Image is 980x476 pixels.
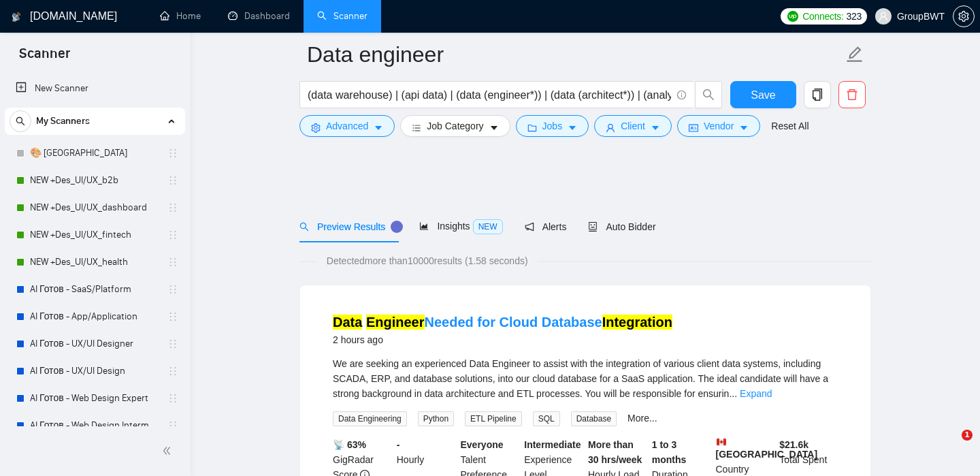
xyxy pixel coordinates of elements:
a: AI Готов - Web Design Expert [30,385,159,412]
span: bars [412,123,421,133]
span: Preview Results [299,221,397,232]
span: 323 [847,9,862,24]
button: userClientcaret-down [594,115,672,137]
span: Alerts [525,221,567,232]
span: holder [167,148,178,159]
span: Vendor [704,118,734,133]
img: 🇨🇦 [717,437,726,447]
button: folderJobscaret-down [516,115,589,137]
span: Connects: [802,9,843,24]
a: NEW +Des_UI/UX_b2b [30,167,159,194]
span: Python [418,411,454,426]
span: holder [167,202,178,213]
b: $ 21.6k [779,439,808,450]
span: Save [751,86,775,104]
b: [GEOGRAPHIC_DATA] [716,437,818,460]
a: Data EngineerNeeded for Cloud DatabaseIntegration [333,315,672,330]
img: logo [12,6,21,28]
span: Job Category [427,118,483,133]
a: AI Готов - UX/UI Design [30,358,159,385]
span: caret-down [374,123,383,133]
a: homeHome [160,10,201,22]
span: holder [167,311,178,322]
span: Detected more than 10000 results (1.58 seconds) [317,253,538,268]
a: setting [953,11,975,22]
a: AI Готов - UX/UI Designer [30,330,159,358]
span: holder [167,175,178,186]
a: NEW +Des_UI/UX_health [30,249,159,276]
button: search [10,110,31,132]
span: holder [167,338,178,349]
span: Scanner [8,44,81,72]
button: setting [953,5,975,27]
span: SQL [533,411,560,426]
span: Data Engineering [333,411,407,426]
b: Intermediate [524,439,581,450]
span: caret-down [489,123,499,133]
span: user [606,123,615,133]
b: 1 to 3 months [652,439,687,465]
button: copy [804,81,831,108]
a: More... [627,413,657,424]
span: setting [953,11,974,22]
span: holder [167,257,178,268]
span: idcard [689,123,698,133]
b: Everyone [461,439,504,450]
span: delete [839,89,865,101]
span: holder [167,420,178,431]
mark: Integration [602,315,672,330]
span: 1 [962,430,973,441]
img: upwork-logo.png [787,11,798,22]
span: notification [525,222,534,232]
a: AI Готов - Web Design Intermediate минус Developer [30,412,159,439]
span: holder [167,366,178,377]
span: My Scanners [36,108,90,135]
span: caret-down [568,123,577,133]
li: New Scanner [5,75,185,102]
span: user [879,12,888,21]
button: Save [730,81,796,108]
span: Client [621,118,645,133]
b: 📡 63% [333,439,366,450]
div: Tooltip anchor [391,221,403,233]
a: Expand [740,388,772,399]
div: 2 hours ago [333,332,672,348]
span: Advanced [326,118,368,133]
input: Scanner name... [307,37,843,72]
a: Reset All [771,118,808,133]
b: More than 30 hrs/week [588,439,642,465]
span: ETL Pipeline [465,411,522,426]
span: search [299,222,309,232]
mark: Engineer [366,315,425,330]
span: NEW [473,219,503,234]
span: info-circle [677,91,686,99]
span: edit [846,46,864,63]
span: holder [167,284,178,295]
a: New Scanner [16,75,174,102]
span: Auto Bidder [588,221,655,232]
span: We are seeking an experienced Data Engineer to assist with the integration of various client data... [333,358,828,399]
span: search [696,89,721,101]
a: AI Готов - SaaS/Platform [30,276,159,303]
button: delete [838,81,866,108]
span: robot [588,222,598,232]
button: barsJob Categorycaret-down [400,115,510,137]
span: Insights [419,221,502,232]
span: folder [527,123,537,133]
span: caret-down [651,123,660,133]
button: search [695,81,722,108]
iframe: Intercom live chat [934,430,966,462]
a: searchScanner [317,10,367,22]
a: NEW +Des_UI/UX_fintech [30,221,159,249]
span: ... [729,388,737,399]
span: caret-down [739,123,749,133]
span: search [10,116,31,126]
span: Jobs [542,118,563,133]
mark: Data [333,315,362,330]
div: We are seeking an experienced Data Engineer to assist with the integration of various client data... [333,356,838,401]
span: holder [167,229,178,240]
a: NEW +Des_UI/UX_dashboard [30,194,159,221]
span: double-left [162,444,176,458]
a: dashboardDashboard [228,10,290,22]
span: copy [804,89,830,101]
